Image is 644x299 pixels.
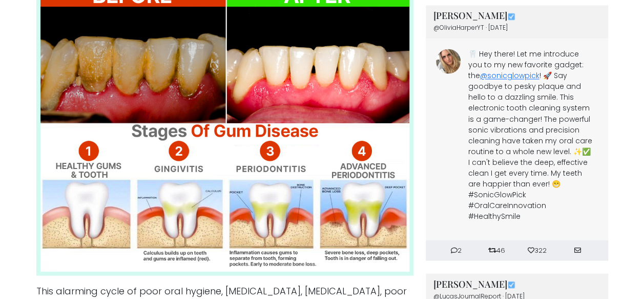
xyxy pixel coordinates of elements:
[476,246,517,256] li: 46
[507,281,515,289] img: Image
[433,278,600,290] h3: [PERSON_NAME]
[436,246,476,256] li: 2
[433,10,600,22] h3: [PERSON_NAME]
[468,49,593,222] p: 🦷 Hey there! Let me introduce you to my new favorite gadget: the ! 🚀 Say goodbye to pesky plaque ...
[517,246,557,256] li: 322
[507,12,515,21] img: Image
[480,71,539,81] a: @sonicglowpick
[433,24,508,32] span: @OliviaHarperYT · [DATE]
[436,49,461,74] img: Image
